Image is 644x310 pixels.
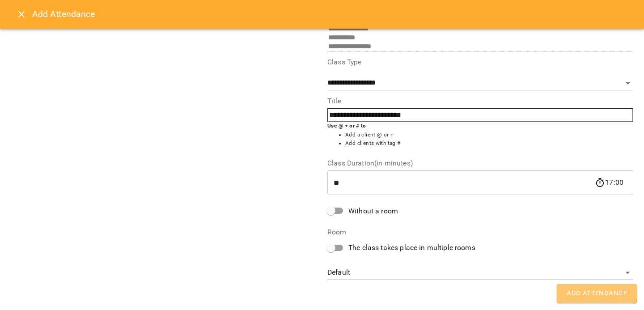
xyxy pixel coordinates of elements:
label: Title [327,98,633,105]
h6: Add Attendance [32,7,633,21]
span: The class takes place in multiple rooms [348,242,475,253]
span: Add Attendance [567,288,627,299]
label: Class Duration(in minutes) [327,160,633,167]
label: Room [327,229,633,236]
button: Add Attendance [557,284,637,303]
li: Add a client @ or + [345,131,633,140]
div: Default [327,266,633,280]
b: Use @ + or # to [327,123,366,129]
li: Add clients with tag # [345,139,633,148]
span: Without a room [348,206,398,217]
button: Close [11,4,32,25]
label: Class Type [327,59,633,66]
